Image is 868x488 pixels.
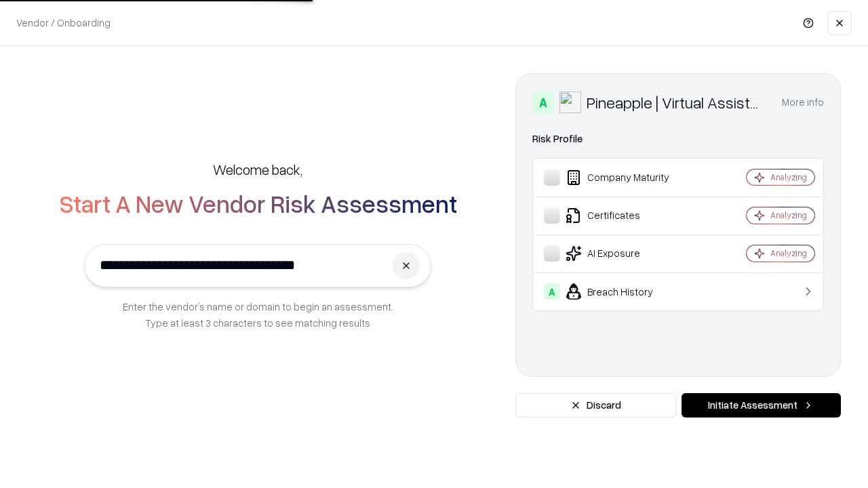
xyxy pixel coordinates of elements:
[782,90,824,115] button: More info
[515,393,676,418] button: Discard
[532,131,824,147] div: Risk Profile
[532,91,554,113] div: A
[123,298,393,331] p: Enter the vendor’s name or domain to begin an assessment. Type at least 3 characters to see match...
[544,283,560,300] div: A
[544,207,706,224] div: Certificates
[16,16,111,30] p: Vendor / Onboarding
[587,91,766,113] div: Pineapple | Virtual Assistant Agency
[213,160,302,179] h5: Welcome back,
[770,171,807,183] div: Analyzing
[544,245,706,262] div: AI Exposure
[559,91,581,113] img: Pineapple | Virtual Assistant Agency
[59,190,457,217] h2: Start A New Vendor Risk Assessment
[544,169,706,186] div: Company Maturity
[770,247,807,259] div: Analyzing
[770,209,807,221] div: Analyzing
[682,393,841,418] button: Initiate Assessment
[544,283,706,300] div: Breach History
